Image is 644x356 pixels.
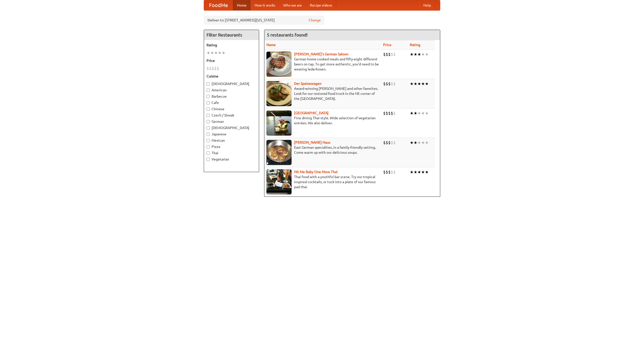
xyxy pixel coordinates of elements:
input: Barbecue [207,95,210,98]
h4: Filter Restaurants [204,30,259,40]
input: [DEMOGRAPHIC_DATA] [207,126,210,130]
a: Price [383,43,391,47]
li: ★ [410,81,414,87]
li: $ [388,169,391,175]
input: Japanese [207,133,210,136]
li: $ [386,81,388,87]
a: Rating [410,43,420,47]
li: $ [209,66,212,71]
label: Chinese [207,106,256,111]
b: [GEOGRAPHIC_DATA] [294,111,329,115]
li: ★ [421,81,425,87]
li: $ [383,169,386,175]
p: German home-cooked meals and fifty-eight different beers on tap. To get more authentic, you'd nee... [266,57,379,72]
a: Home [233,0,251,10]
input: Vegetarian [207,158,210,161]
li: ★ [425,52,429,57]
label: Thai [207,150,256,155]
img: babythai.jpg [266,169,292,194]
a: Recipe videos [306,0,336,10]
li: $ [391,140,393,145]
li: $ [217,66,219,71]
label: Vegetarian [207,157,256,162]
img: esthers.jpg [266,52,292,77]
li: $ [386,169,388,175]
li: ★ [417,52,421,57]
li: $ [388,110,391,116]
p: Thai food with a youthful bar scene. Try our tropical inspired cocktails, or tuck into a plate of... [266,174,379,189]
li: ★ [410,110,414,116]
li: ★ [421,169,425,175]
li: $ [388,140,391,145]
li: ★ [414,169,417,175]
img: satay.jpg [266,110,292,136]
li: ★ [421,110,425,116]
p: East German specialties, in a family-friendly setting. Come warm up with our delicious soups. [266,145,379,155]
li: $ [391,52,393,57]
li: ★ [425,169,429,175]
input: Pizza [207,145,210,148]
label: Japanese [207,132,256,137]
p: Award-winning [PERSON_NAME] and other favorites. Look for our restored food truck in the NE corne... [266,86,379,101]
input: Thai [207,151,210,155]
label: [DEMOGRAPHIC_DATA] [207,125,256,130]
li: $ [383,81,386,87]
li: $ [386,140,388,145]
li: $ [388,52,391,57]
a: Hit Me Baby One More Thai [294,170,338,174]
h5: Rating [207,43,256,48]
li: ★ [417,169,421,175]
input: German [207,120,210,123]
li: ★ [425,140,429,145]
label: [DEMOGRAPHIC_DATA] [207,81,256,86]
a: Der Speisewagen [294,82,321,86]
p: Fine dining Thai-style. Wide selection of vegetarian entrées. We also deliver. [266,115,379,126]
li: ★ [414,52,417,57]
li: ★ [417,140,421,145]
li: ★ [421,140,425,145]
input: Czech / Slovak [207,114,210,117]
h5: Price [207,58,256,63]
a: [PERSON_NAME]'s German Saloon [294,52,348,56]
a: Help [419,0,435,10]
li: ★ [421,52,425,57]
li: $ [393,140,396,145]
label: German [207,119,256,124]
a: Who we are [279,0,306,10]
li: $ [207,66,209,71]
b: [PERSON_NAME] Haus [294,140,330,144]
li: ★ [410,169,414,175]
ng-pluralize: 5 restaurants found! [267,32,308,37]
input: [DEMOGRAPHIC_DATA] [207,82,210,86]
li: $ [383,52,386,57]
label: Cafe [207,100,256,105]
li: $ [214,66,217,71]
li: $ [393,81,396,87]
li: $ [383,140,386,145]
label: Pizza [207,144,256,149]
li: ★ [410,52,414,57]
a: FoodMe [204,0,233,10]
li: ★ [207,50,210,56]
li: ★ [218,50,222,56]
li: ★ [222,50,225,56]
li: ★ [414,81,417,87]
a: Change [309,18,321,23]
li: ★ [414,110,417,116]
li: $ [393,52,396,57]
h5: Cuisine [207,74,256,79]
div: Deliver to: [STREET_ADDRESS][US_STATE] [204,16,325,25]
label: Mexican [207,138,256,143]
li: ★ [417,110,421,116]
li: ★ [425,81,429,87]
li: ★ [210,50,214,56]
label: American [207,88,256,93]
label: Czech / Slovak [207,113,256,118]
li: $ [386,52,388,57]
li: ★ [410,140,414,145]
a: How it works [251,0,279,10]
li: $ [391,81,393,87]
